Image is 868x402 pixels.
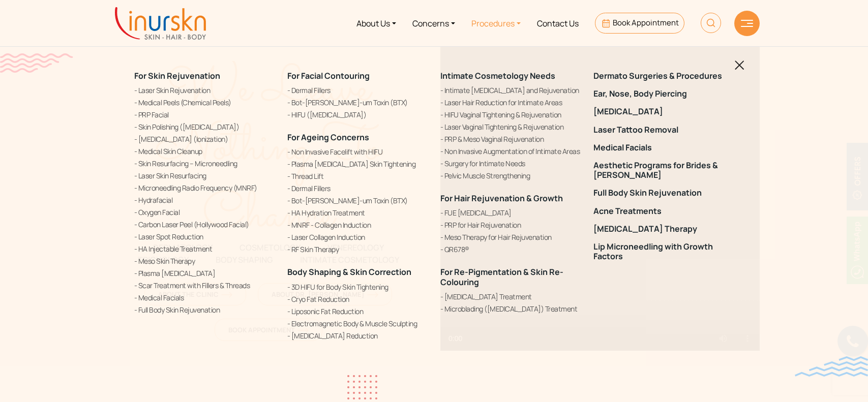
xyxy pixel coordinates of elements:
a: PRP & Meso Vaginal Rejuvenation [440,134,581,144]
a: Medical Skin Cleanup [134,146,275,157]
a: Plasma [MEDICAL_DATA] Skin Tightening [287,159,428,169]
a: For Hair Rejuvenation & Growth [440,193,563,204]
a: For Ageing Concerns [287,132,369,143]
a: Laser Collagen Induction [287,232,428,242]
a: Microblading ([MEDICAL_DATA]) Treatment [440,303,581,314]
a: Skin Polishing ([MEDICAL_DATA]) [134,121,275,132]
a: Pelvic Muscle Strengthening [440,170,581,181]
a: FUE [MEDICAL_DATA] [440,207,581,218]
a: Laser Vaginal Tightening & Rejuvenation [440,121,581,132]
a: Ear, Nose, Body Piercing [593,89,734,99]
a: Oxygen Facial [134,207,275,218]
a: [MEDICAL_DATA] Reduction [287,330,428,341]
a: Intimate Cosmetology Needs [440,70,555,81]
img: hamLine.svg [741,20,753,27]
a: Meso Therapy for Hair Rejuvenation [440,232,581,242]
a: Non Invasive Augmentation of Intimate Areas [440,146,581,157]
a: [MEDICAL_DATA] (Ionization) [134,134,275,144]
a: Laser Spot Reduction [134,231,275,242]
img: HeaderSearch [701,13,721,33]
a: [MEDICAL_DATA] [593,107,734,116]
a: QR678® [440,244,581,255]
a: Laser Hair Reduction for Intimate Areas [440,97,581,108]
a: HIFU Vaginal Tightening & Rejuvenation [440,109,581,120]
a: Laser Skin Rejuvenation [134,85,275,96]
a: Concerns [404,4,463,42]
a: Microneedling Radio Frequency (MNRF) [134,182,275,193]
a: For Skin Rejuvenation [134,70,220,81]
a: Intimate [MEDICAL_DATA] and Rejuvenation [440,85,581,96]
a: For Facial Contouring [287,70,370,81]
a: For Re-Pigmentation & Skin Re-Colouring [440,266,563,287]
a: Carbon Laser Peel (Hollywood Facial) [134,219,275,230]
a: Scar Treatment with Fillers & Threads [134,280,275,291]
img: blackclosed [735,60,744,70]
a: Electromagnetic Body & Muscle Sculpting [287,318,428,329]
a: Laser Tattoo Removal [593,125,734,135]
a: Bot-[PERSON_NAME]-um Toxin (BTX) [287,195,428,206]
a: Full Body Skin Rejuvenation [593,188,734,198]
a: Medical Facials [134,292,275,303]
a: Cryo Fat Reduction [287,294,428,304]
a: RF Skin Therapy [287,244,428,255]
a: [MEDICAL_DATA] Treatment [440,291,581,302]
a: HA Injectable Treatment [134,243,275,254]
a: Procedures [463,4,529,42]
a: HA Hydration Treatment [287,207,428,218]
a: Bot-[PERSON_NAME]-um Toxin (BTX) [287,97,428,108]
a: Dermato Surgeries & Procedures [593,71,734,81]
a: Hydrafacial [134,195,275,205]
a: Acne Treatments [593,206,734,216]
a: Body Shaping & Skin Correction [287,266,411,277]
a: Book Appointment [595,13,684,34]
a: [MEDICAL_DATA] Therapy [593,224,734,234]
a: Thread Lift [287,171,428,181]
a: 3D HIFU for Body Skin Tightening [287,282,428,292]
a: Lip Microneedling with Growth Factors [593,242,734,261]
a: MNRF - Collagen Induction [287,220,428,230]
img: bluewave [795,356,868,377]
a: PRP Facial [134,109,275,120]
a: Surgery for Intimate Needs [440,158,581,169]
a: Skin Resurfacing – Microneedling [134,158,275,169]
a: Contact Us [529,4,587,42]
a: Liposonic Fat Reduction [287,306,428,317]
span: Book Appointment [613,17,679,28]
a: HIFU ([MEDICAL_DATA]) [287,109,428,120]
a: Dermal Fillers [287,85,428,96]
a: About Us [348,4,404,42]
img: inurskn-logo [115,7,206,40]
a: Medical Peels (Chemical Peels) [134,97,275,108]
a: Full Body Skin Rejuvenation [134,304,275,315]
a: Plasma [MEDICAL_DATA] [134,268,275,279]
a: PRP for Hair Rejuvenation [440,220,581,230]
a: Laser Skin Resurfacing [134,170,275,181]
a: Aesthetic Programs for Brides & [PERSON_NAME] [593,161,734,180]
a: Meso Skin Therapy [134,256,275,266]
a: Dermal Fillers [287,183,428,194]
a: Non Invasive Facelift with HIFU [287,146,428,157]
a: Medical Facials [593,143,734,152]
